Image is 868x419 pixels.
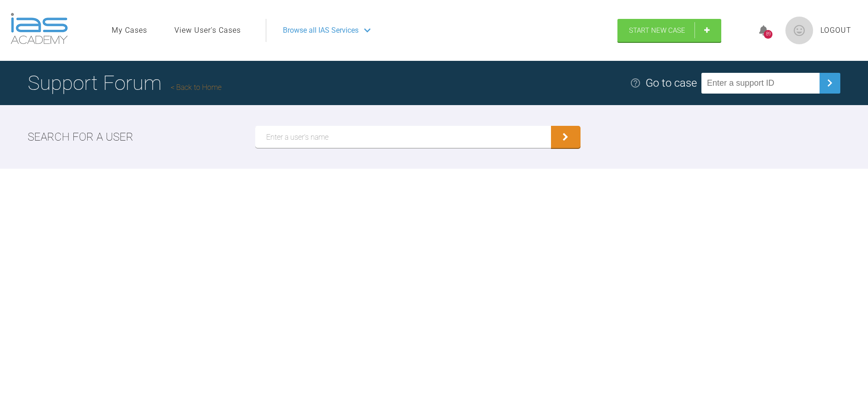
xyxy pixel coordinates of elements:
a: Back to Home [171,83,221,92]
img: logo-light.3e3ef733.png [11,13,68,44]
a: Start New Case [617,19,721,42]
img: help.e70b9f3d.svg [630,77,641,89]
div: 89 [764,30,772,39]
a: My Cases [112,24,147,36]
a: View User's Cases [174,24,241,36]
img: profile.png [785,17,813,44]
a: Logout [820,24,851,36]
h2: Search for a user [28,128,133,146]
span: Browse all IAS Services [283,24,359,36]
h1: Support Forum [28,67,221,99]
span: Start New Case [629,26,685,35]
input: Enter a user's name [255,126,551,148]
div: Go to case [646,74,697,92]
img: chevronRight.28bd32b0.svg [822,76,837,90]
input: Enter a support ID [701,73,820,94]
